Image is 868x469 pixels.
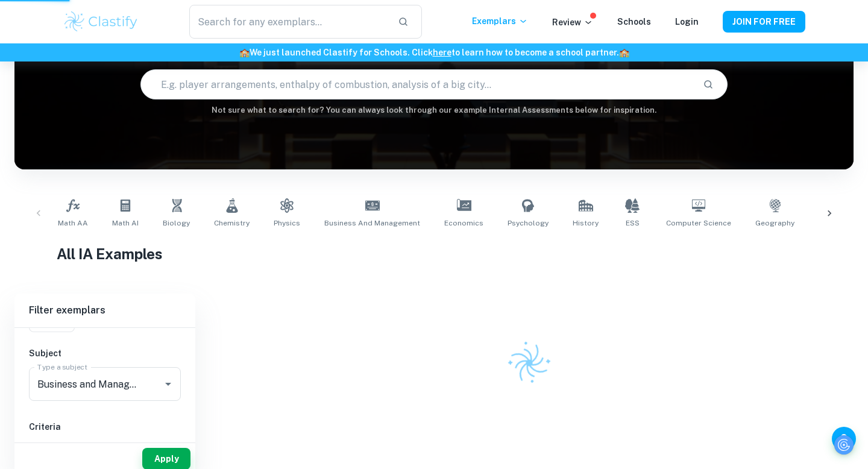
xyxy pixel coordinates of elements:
[832,427,856,451] button: Help and Feedback
[472,14,528,28] p: Exemplars
[274,218,300,228] span: Physics
[14,294,195,327] h6: Filter exemplars
[112,218,139,228] span: Math AI
[29,347,181,360] h6: Subject
[552,16,593,29] p: Review
[163,218,190,228] span: Biology
[37,362,87,372] label: Type a subject
[626,218,640,228] span: ESS
[675,17,699,27] a: Login
[698,74,719,95] button: Search
[508,218,549,228] span: Psychology
[433,48,451,57] a: here
[619,48,629,57] span: 🏫
[617,17,651,27] a: Schools
[58,218,88,228] span: Math AA
[500,333,559,392] img: Clastify logo
[214,218,250,228] span: Chemistry
[63,10,139,34] img: Clastify logo
[29,420,181,433] h6: Criteria
[189,5,388,39] input: Search for any exemplars...
[666,218,731,228] span: Computer Science
[57,243,812,265] h1: All IA Examples
[573,218,599,228] span: History
[755,218,794,228] span: Geography
[723,11,805,33] button: JOIN FOR FREE
[324,218,420,228] span: Business and Management
[239,48,250,57] span: 🏫
[14,104,854,116] h6: Not sure what to search for? You can always look through our example Internal Assessments below f...
[444,218,483,228] span: Economics
[141,68,693,101] input: E.g. player arrangements, enthalpy of combustion, analysis of a big city...
[160,376,177,392] button: Open
[2,46,866,59] h6: We just launched Clastify for Schools. Click to learn how to become a school partner.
